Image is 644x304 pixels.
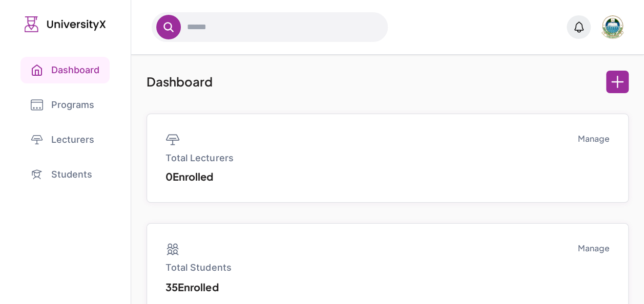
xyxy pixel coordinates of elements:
[578,133,610,145] a: Manage
[165,279,231,295] p: 35 Enrolled
[165,169,233,184] p: 0 Enrolled
[20,57,110,83] a: Dashboard
[578,242,610,254] a: Manage
[25,16,106,32] img: UniversityX
[20,161,110,188] a: Students
[20,92,110,118] a: Programs
[165,151,233,165] p: Total Lecturers
[147,71,213,93] p: Dashboard
[20,126,110,153] a: Lecturers
[165,260,231,275] p: Total Students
